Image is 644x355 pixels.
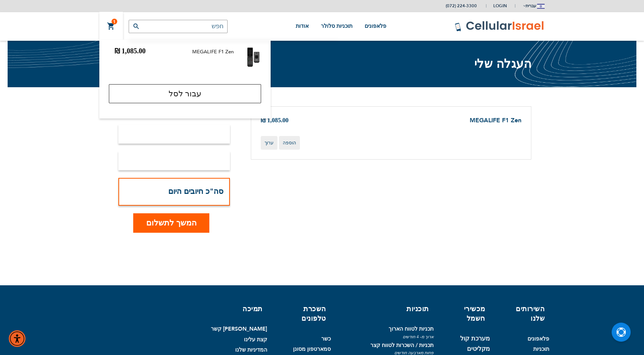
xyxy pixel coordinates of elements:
a: (072) 224-3300 [446,3,477,9]
h6: השירותים שלנו [501,304,545,324]
a: הוספה [279,136,300,150]
span: ארוך מ- 4 חודשים [337,334,434,340]
a: מקליטים [467,345,490,353]
span: Login [493,3,507,9]
a: תכניות לטווח הארוך [389,325,434,333]
a: [PERSON_NAME] קשר [211,325,267,333]
a: כשר [321,335,331,342]
span: ערוך [265,140,274,146]
a: פלאפונים [365,12,386,41]
span: המשך לתשלום [146,217,197,229]
a: 1 [107,22,115,31]
strong: סה"כ חיובים היום [168,186,223,197]
img: MEGALIFE F1 Zen [246,47,261,67]
a: המדיניות שלנו [235,346,267,353]
span: תוכניות סלולר [321,23,352,29]
a: תכניות / השכרות לטווח קצר [370,342,434,349]
input: חפש [129,20,228,33]
a: קצת עלינו [244,336,267,343]
a: סמארטפון מסונן [293,345,331,353]
a: MEGALIFE F1 Zen [192,48,234,56]
img: Jerusalem [537,4,545,9]
a: מערכת קול [460,335,490,342]
h6: תמיכה [214,304,263,314]
div: תפריט נגישות [9,330,26,347]
span: ‏1,085.00 ₪ [261,117,289,123]
a: פלאפונים [528,335,549,342]
span: עבור לסל [169,89,201,98]
a: ערוך [261,136,277,150]
h6: השכרת טלפונים [278,304,326,324]
span: העגלה שלי [474,56,532,72]
span: הוספה [283,140,296,146]
h6: תוכניות [341,304,429,314]
img: לוגו סלולר ישראל [454,21,545,32]
a: תוכניות סלולר [321,12,352,41]
span: 1 [113,19,116,25]
button: המשך לתשלום [133,213,209,233]
a: MEGALIFE F1 Zen [470,116,521,125]
span: אודות [296,23,309,29]
span: ‏1,085.00 ₪ [115,47,146,55]
span: פלאפונים [365,23,386,29]
a: אודות [296,12,309,41]
a: עבור לסל [109,84,261,103]
a: תוכניות [533,345,549,353]
h6: מכשירי חשמל [444,304,485,324]
button: עברית [522,0,545,11]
